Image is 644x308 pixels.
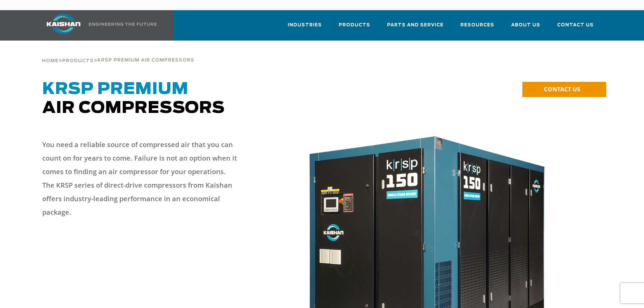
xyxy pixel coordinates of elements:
a: CONTACT US [522,82,606,97]
span: Air Compressors [42,81,225,116]
span: Parts and Service [387,21,444,29]
img: kaishan logo [38,14,89,34]
a: Parts and Service [387,16,444,39]
img: Engineering the future [89,23,157,26]
a: About Us [511,16,540,39]
a: Products [339,16,370,39]
span: KRSP Premium [42,81,188,97]
a: Industries [288,16,322,39]
span: krsp premium air compressors [97,58,194,63]
a: Contact Us [557,16,594,39]
span: About Us [511,21,540,29]
a: Kaishan USA [38,10,158,41]
a: Products [62,57,94,64]
p: You need a reliable source of compressed air that you can count on for years to come. Failure is ... [42,138,238,219]
span: Industries [288,21,322,29]
div: > > [42,41,194,66]
span: Products [339,21,370,29]
a: Home [42,57,58,64]
span: Products [62,59,94,63]
span: Contact Us [557,21,594,29]
span: CONTACT US [544,85,580,93]
span: Resources [460,21,494,29]
a: Resources [460,16,494,39]
span: Home [42,59,58,63]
